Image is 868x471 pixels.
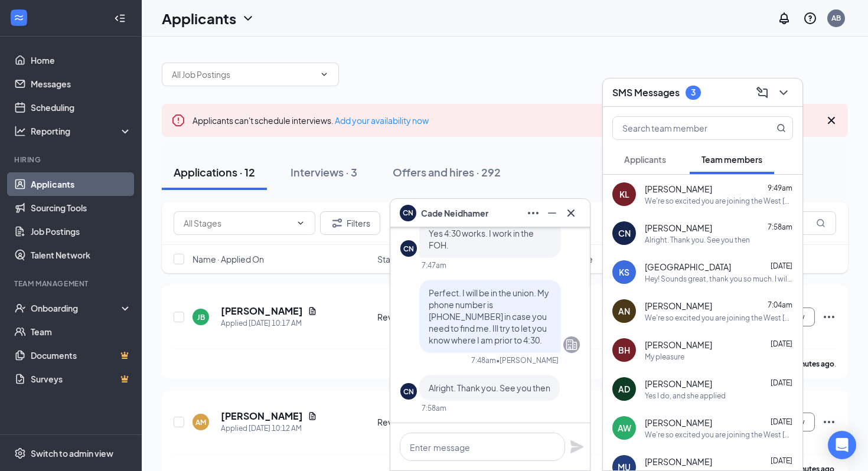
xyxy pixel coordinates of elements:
span: Cade Neidhamer [421,207,488,220]
svg: QuestionInfo [803,11,817,25]
div: KS [619,266,629,278]
div: We're so excited you are joining the West [PERSON_NAME] [LA] [DEMOGRAPHIC_DATA]-fil-Ateam ! Do yo... [645,313,793,323]
svg: ChevronDown [241,11,255,25]
h1: Applicants [162,8,236,28]
div: 7:58am [422,403,446,413]
div: Yes I do, and she applied [645,391,726,401]
span: Team members [701,154,762,165]
div: Hiring [14,155,129,165]
span: [DATE] [771,378,792,387]
svg: MagnifyingGlass [816,218,825,228]
span: [DATE] [771,456,792,465]
span: • [PERSON_NAME] [496,355,559,365]
a: Applicants [31,172,132,196]
span: 9:49am [768,184,792,192]
a: Team [31,320,132,344]
svg: Filter [330,216,344,230]
svg: Collapse [114,12,126,24]
span: [DATE] [771,261,792,270]
span: Applicants [624,154,666,165]
div: BH [618,344,630,356]
svg: Ellipses [822,415,836,429]
div: Team Management [14,279,129,289]
svg: ChevronDown [319,70,329,79]
div: CN [403,244,414,254]
button: ChevronDown [774,83,793,102]
div: 3 [691,87,696,97]
input: All Job Postings [172,68,315,81]
div: Applications · 12 [174,165,255,179]
svg: Analysis [14,125,26,137]
h5: [PERSON_NAME] [221,410,303,423]
button: Ellipses [524,204,543,223]
span: Name · Applied On [192,253,264,265]
b: 23 minutes ago [783,359,834,368]
div: Hey! Sounds great, thank you so much. I will come get them soon. Have a great day! [645,274,793,284]
span: [GEOGRAPHIC_DATA] [645,261,731,273]
div: Applied [DATE] 10:12 AM [221,423,317,434]
svg: ChevronDown [296,218,305,228]
div: Onboarding [31,302,122,314]
div: Open Intercom Messenger [828,431,856,459]
svg: ChevronDown [776,86,791,100]
span: [DATE] [771,339,792,348]
span: Alright. Thank you. See you then [429,382,550,393]
div: AN [618,305,630,317]
a: Sourcing Tools [31,196,132,220]
svg: Notifications [777,11,791,25]
div: 7:47am [422,260,446,270]
svg: UserCheck [14,302,26,314]
div: Review Stage [377,416,466,428]
div: Review Stage [377,311,466,323]
svg: Error [171,113,185,127]
svg: Settings [14,447,26,459]
span: [PERSON_NAME] [645,300,712,312]
div: Interviews · 3 [291,165,357,179]
a: Messages [31,72,132,96]
svg: Document [308,411,317,421]
button: ComposeMessage [753,83,772,102]
a: Add your availability now [335,115,429,126]
div: We're so excited you are joining the West [PERSON_NAME] [LA] [DEMOGRAPHIC_DATA]-fil-Ateam ! Do yo... [645,430,793,440]
span: Applicants can't schedule interviews. [192,115,429,126]
span: 7:58am [768,223,792,231]
a: SurveysCrown [31,367,132,391]
div: Offers and hires · 292 [393,165,501,179]
button: Cross [562,204,580,223]
svg: Plane [570,440,584,454]
svg: MagnifyingGlass [776,123,786,133]
span: [PERSON_NAME] [645,456,712,467]
svg: Cross [824,113,838,127]
svg: Ellipses [822,310,836,324]
a: DocumentsCrown [31,344,132,367]
a: Job Postings [31,220,132,243]
div: Reporting [31,125,132,137]
input: All Stages [184,217,291,230]
span: 7:04am [768,300,792,309]
div: Switch to admin view [31,447,113,459]
div: AW [618,422,631,434]
h5: [PERSON_NAME] [221,305,303,318]
svg: Ellipses [526,206,540,220]
div: CN [403,387,414,397]
div: AB [831,13,841,23]
svg: Document [308,306,317,316]
button: Filter Filters [320,211,380,235]
div: JB [197,312,205,322]
div: AD [618,383,630,395]
div: Applied [DATE] 10:17 AM [221,318,317,329]
span: [PERSON_NAME] [645,222,712,234]
div: AM [195,417,206,427]
div: KL [619,188,629,200]
span: Yes 4:30 works. I work in the FOH. [429,228,534,250]
svg: Company [564,338,579,352]
span: [PERSON_NAME] [645,378,712,390]
span: [PERSON_NAME] [645,183,712,195]
svg: WorkstreamLogo [13,12,25,24]
h3: SMS Messages [612,86,680,99]
span: Perfect. I will be in the union. My phone number is [PHONE_NUMBER] in case you need to find me. I... [429,287,549,345]
a: Talent Network [31,243,132,267]
button: Minimize [543,204,562,223]
a: Scheduling [31,96,132,119]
